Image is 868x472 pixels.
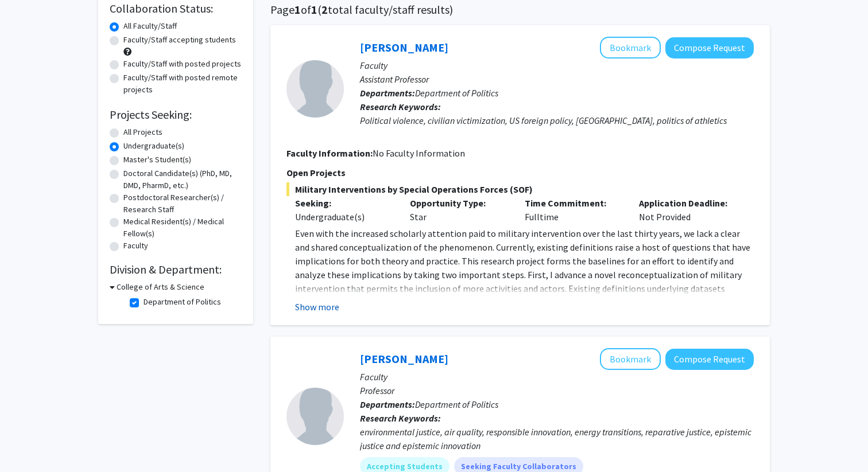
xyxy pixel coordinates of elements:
span: Even with the increased scholarly attention paid to military intervention over the last thirty ye... [295,228,750,322]
p: Seeking: [295,196,393,210]
label: All Faculty/Staff [123,20,177,32]
span: 1 [294,2,301,17]
h2: Projects Seeking: [110,108,242,122]
h1: Page of ( total faculty/staff results) [270,3,770,17]
div: Not Provided [630,196,745,224]
label: Faculty/Staff accepting students [123,34,236,46]
b: Research Keywords: [360,101,441,112]
p: Application Deadline: [639,196,737,210]
p: Assistant Professor [360,72,754,86]
label: Master's Student(s) [123,154,191,166]
label: All Projects [123,126,162,138]
label: Postdoctoral Researcher(s) / Research Staff [123,192,242,216]
button: Show more [295,300,339,314]
label: Faculty [123,240,148,252]
span: 1 [311,2,317,17]
b: Departments: [360,399,415,410]
a: [PERSON_NAME] [360,352,448,366]
p: Professor [360,384,754,397]
a: [PERSON_NAME] [360,40,448,54]
div: environmental justice, air quality, responsible innovation, energy transitions, reparative justic... [360,425,754,453]
div: Star [401,196,516,224]
iframe: Chat [9,420,49,463]
label: Department of Politics [144,296,221,308]
h2: Collaboration Status: [110,2,242,15]
span: 2 [321,2,328,17]
label: Faculty/Staff with posted remote projects [123,72,242,96]
p: Opportunity Type: [410,196,507,210]
label: Faculty/Staff with posted projects [123,58,241,70]
p: Open Projects [286,166,754,180]
p: Time Commitment: [525,196,622,210]
div: Political violence, civilian victimization, US foreign policy, [GEOGRAPHIC_DATA], politics of ath... [360,114,754,127]
span: No Faculty Information [373,147,465,159]
h2: Division & Department: [110,263,242,276]
span: Military Interventions by Special Operations Forces (SOF) [286,182,754,196]
div: Fulltime [516,196,631,224]
div: Undergraduate(s) [295,210,393,224]
button: Compose Request to Gwen Ottinger [665,349,754,370]
p: Faculty [360,58,754,72]
h3: College of Arts & Science [117,281,204,293]
p: Faculty [360,370,754,384]
span: Department of Politics [415,87,498,99]
label: Doctoral Candidate(s) (PhD, MD, DMD, PharmD, etc.) [123,167,242,192]
label: Medical Resident(s) / Medical Fellow(s) [123,216,242,240]
b: Departments: [360,87,415,99]
button: Add Gwen Ottinger to Bookmarks [600,348,661,370]
label: Undergraduate(s) [123,140,184,152]
button: Add Meg Guliford to Bookmarks [600,37,661,58]
b: Research Keywords: [360,412,441,424]
button: Compose Request to Meg Guliford [665,37,754,58]
b: Faculty Information: [286,147,373,159]
span: Department of Politics [415,399,498,410]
